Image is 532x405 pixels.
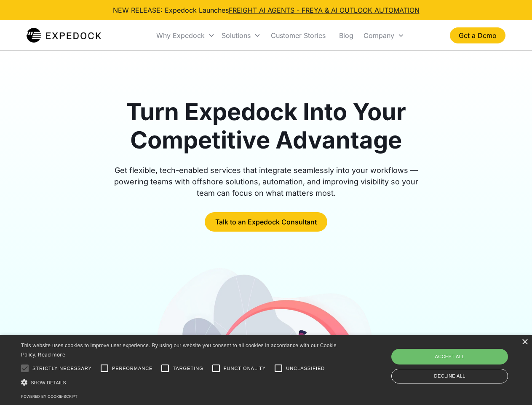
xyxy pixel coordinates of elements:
[113,5,420,15] div: NEW RELEASE: Expedock Launches
[21,378,340,387] div: Show details
[27,27,101,44] img: Expedock Logo
[173,365,203,372] span: Targeting
[286,365,325,372] span: Unclassified
[222,31,251,40] div: Solutions
[27,27,101,44] a: home
[450,27,505,43] a: Get a Demo
[38,351,65,358] a: Read more
[264,21,332,50] a: Customer Stories
[31,380,66,385] span: Show details
[156,31,205,40] div: Why Expedock
[360,21,408,50] div: Company
[21,394,78,399] a: Powered by cookie-script
[112,365,153,372] span: Performance
[392,314,532,405] iframe: Chat Widget
[153,21,218,50] div: Why Expedock
[224,365,266,372] span: Functionality
[218,21,264,50] div: Solutions
[364,31,394,40] div: Company
[21,343,337,358] span: This website uses cookies to improve user experience. By using our website you consent to all coo...
[332,21,360,50] a: Blog
[32,365,92,372] span: Strictly necessary
[229,6,420,14] a: FREIGHT AI AGENTS - FREYA & AI OUTLOOK AUTOMATION
[104,98,428,154] h1: Turn Expedock Into Your Competitive Advantage
[104,165,428,199] div: Get flexible, tech-enabled services that integrate seamlessly into your workflows — powering team...
[205,212,327,232] a: Talk to an Expedock Consultant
